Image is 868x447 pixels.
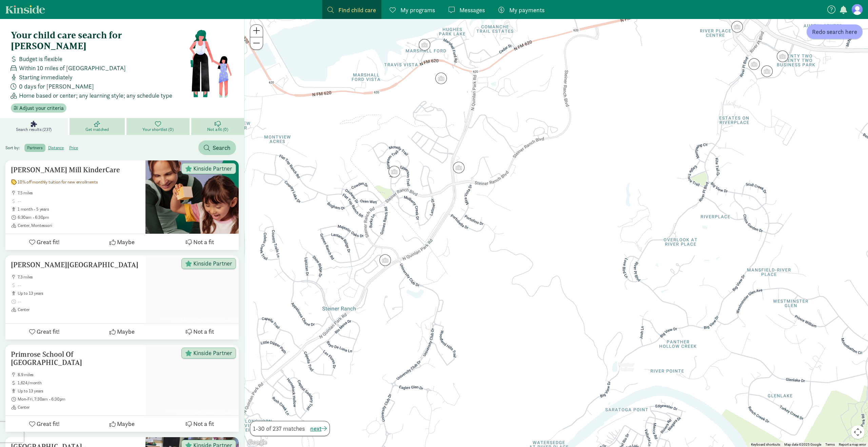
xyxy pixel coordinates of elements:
div: Click to see details [777,51,788,62]
button: Maybe [83,416,161,432]
span: 0 days for [PERSON_NAME] [19,82,94,91]
span: 8.9 miles [18,372,140,377]
span: Kinside Partner [193,350,232,356]
span: 1-30 of 237 matches [253,424,305,433]
span: Search [213,143,231,152]
div: Click to see details [419,39,430,51]
span: up to 13 years [18,291,140,296]
span: Kinside Partner [193,166,232,172]
a: Terms [825,443,835,446]
button: Great fit! [5,234,83,250]
button: Great fit! [5,324,83,339]
span: Great fit! [37,327,60,336]
span: Maybe [117,327,135,336]
h4: Your child care search for [PERSON_NAME] [11,30,189,52]
span: Redo search here [812,27,857,36]
a: The [PERSON_NAME][GEOGRAPHIC_DATA] [172,317,237,322]
span: 7.5 miles [18,190,140,196]
span: 1,624/month [18,380,140,386]
span: Your shortlist (0) [142,127,173,132]
span: Center [18,405,140,410]
span: up to 13 years [18,388,140,394]
span: Not a fit [193,419,214,428]
a: Your shortlist (0) [126,118,191,135]
span: My programs [400,5,435,15]
a: Open this area in Google Maps (opens a new window) [246,438,269,447]
div: Click to see details [389,166,400,177]
span: 6:30am - 6:30pm [18,215,140,220]
span: Home based or center; any learning style; any schedule type [19,91,172,100]
span: Great fit! [37,419,60,428]
button: Not a fit [161,234,239,250]
h5: [PERSON_NAME] Mill KinderCare [11,166,140,174]
label: partners [24,144,45,152]
button: next [310,424,327,433]
img: Google [246,438,269,447]
button: Great fit! [5,416,83,432]
span: Kinside Partner [193,260,232,267]
button: Keyboard shortcuts [751,442,780,447]
div: Click to see details [761,65,773,77]
span: Great fit! [37,237,60,247]
span: Within 10 miles of [GEOGRAPHIC_DATA] [19,63,126,73]
label: price [66,144,81,152]
button: Not a fit [161,324,239,339]
span: Not a fit (0) [207,127,228,132]
a: Kinside [5,5,45,14]
a: Primrose School of [GEOGRAPHIC_DATA] [177,409,237,414]
span: Mon-Fri, 7:30am - 6:30pm [18,396,140,402]
label: distance [45,144,66,152]
a: Report a map error [839,443,866,446]
button: Not a fit [161,416,239,432]
span: My payments [509,5,545,15]
button: Search [198,140,236,155]
a: Not a fit (0) [191,118,244,135]
button: Adjust your criteria [11,103,66,113]
div: Click to see details [748,58,760,70]
button: Maybe [83,324,161,339]
span: Search results (237) [16,127,52,132]
span: 7.3 miles [18,274,140,280]
span: Map data ©2025 Google [784,443,821,446]
span: Starting immediately [19,73,73,82]
span: Messages [459,5,485,15]
span: Not a fit [193,327,214,336]
a: Get matched [70,118,126,135]
h5: Primrose School Of [GEOGRAPHIC_DATA] [11,350,140,367]
span: Center [18,307,140,312]
span: Adjust your criteria [19,104,64,112]
h5: [PERSON_NAME][GEOGRAPHIC_DATA] [11,261,140,269]
span: Photo by [164,408,239,415]
span: Maybe [117,419,135,428]
span: Photo by [159,315,239,323]
div: Click to see details [435,73,447,84]
span: 10% off monthly tuition for new enrollments [18,179,98,185]
span: Budget is flexible [19,54,62,63]
span: Get matched [85,127,109,132]
div: Click to see details [379,254,391,266]
span: Maybe [117,237,135,247]
button: Maybe [83,234,161,250]
span: Not a fit [193,237,214,247]
div: Click to see details [731,21,743,33]
span: Center, Montessori [18,223,140,228]
button: Redo search here [807,24,863,39]
span: 1 month - 5 years [18,207,140,212]
span: Sort by: [5,145,23,151]
span: Find child care [338,5,376,15]
button: Map camera controls [851,425,865,439]
div: Click to see details [453,162,465,173]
